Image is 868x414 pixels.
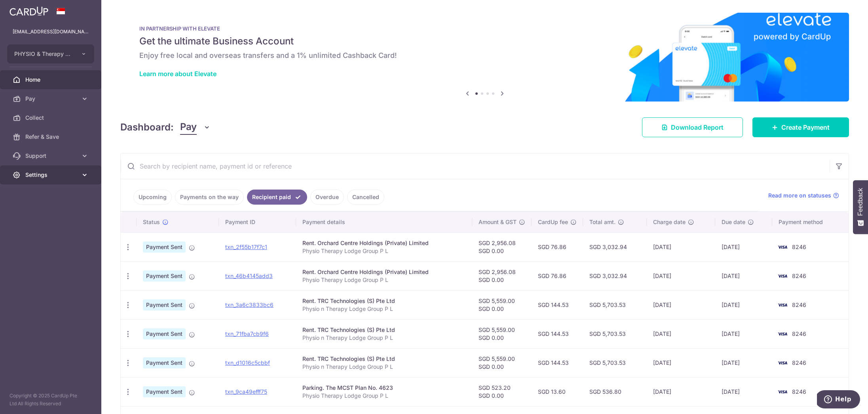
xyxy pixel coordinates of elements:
[472,377,532,406] td: SGD 523.20 SGD 0.00
[219,212,296,232] th: Payment ID
[143,241,186,253] span: Payment Sent
[7,44,94,63] button: PHYSIO & Therapy Lodge Group Pte Ltd
[143,328,186,339] span: Payment Sent
[775,329,790,339] img: Bank Card
[752,117,849,137] a: Create Payment
[853,180,868,234] button: Feedback - Show survey
[792,301,806,308] span: 8246
[225,243,267,250] a: txn_2f55b17f7c1
[139,25,830,32] p: IN PARTNERSHIP WITH ELEVATE
[775,242,790,252] img: Bank Card
[296,212,472,232] th: Payment details
[538,218,568,226] span: CardUp fee
[532,290,583,319] td: SGD 144.53
[583,319,647,348] td: SGD 5,703.53
[247,190,307,205] a: Recipient paid
[768,192,839,199] a: Read more on statuses
[225,388,267,395] a: txn_9ca49efff75
[139,70,217,78] a: Learn more about Elevate
[302,239,466,247] div: Rent. Orchard Centre Holdings (Private) Limited
[653,218,686,226] span: Charge date
[302,297,466,305] div: Rent. TRC Technologies (S) Pte Ltd
[647,377,715,406] td: [DATE]
[642,117,743,137] a: Download Report
[817,390,860,410] iframe: Opens a widget where you can find more information
[532,348,583,377] td: SGD 144.53
[792,330,806,337] span: 8246
[302,247,466,255] p: Physio Therapy Lodge Group P L
[302,276,466,284] p: Physio Therapy Lodge Group P L
[175,190,244,205] a: Payments on the way
[133,190,172,205] a: Upcoming
[532,377,583,406] td: SGD 13.60
[671,123,724,132] span: Download Report
[143,218,160,226] span: Status
[139,51,830,60] h6: Enjoy free local and overseas transfers and a 1% unlimited Cashback Card!
[302,268,466,276] div: Rent. Orchard Centre Holdings (Private) Limited
[647,290,715,319] td: [DATE]
[25,95,78,103] span: Pay
[775,300,790,310] img: Bank Card
[302,334,466,342] p: Physio n Therapy Lodge Group P L
[781,123,830,132] span: Create Payment
[857,188,864,216] span: Feedback
[472,290,532,319] td: SGD 5,559.00 SGD 0.00
[13,28,89,36] p: [EMAIL_ADDRESS][DOMAIN_NAME]
[180,120,211,135] button: Pay
[302,392,466,400] p: Physio Therapy Lodge Group P L
[120,120,174,134] h4: Dashboard:
[715,319,773,348] td: [DATE]
[25,171,78,179] span: Settings
[143,357,186,368] span: Payment Sent
[792,243,806,250] span: 8246
[775,358,790,368] img: Bank Card
[25,152,78,160] span: Support
[310,190,344,205] a: Overdue
[120,13,849,102] img: Renovation banner
[14,50,73,58] span: PHYSIO & Therapy Lodge Group Pte Ltd
[25,114,78,122] span: Collect
[472,319,532,348] td: SGD 5,559.00 SGD 0.00
[583,348,647,377] td: SGD 5,703.53
[472,348,532,377] td: SGD 5,559.00 SGD 0.00
[715,261,773,290] td: [DATE]
[472,232,532,261] td: SGD 2,956.08 SGD 0.00
[583,261,647,290] td: SGD 3,032.94
[647,232,715,261] td: [DATE]
[25,76,78,84] span: Home
[302,326,466,334] div: Rent. TRC Technologies (S) Pte Ltd
[121,153,830,179] input: Search by recipient name, payment id or reference
[775,271,790,281] img: Bank Card
[792,272,806,279] span: 8246
[479,218,517,226] span: Amount & GST
[589,218,615,226] span: Total amt.
[143,299,186,310] span: Payment Sent
[532,261,583,290] td: SGD 76.86
[225,359,270,366] a: txn_d1016c5cbbf
[532,319,583,348] td: SGD 144.53
[225,272,273,279] a: txn_46b4145add3
[647,319,715,348] td: [DATE]
[302,384,466,392] div: Parking. The MCST Plan No. 4623
[715,290,773,319] td: [DATE]
[583,377,647,406] td: SGD 536.80
[302,305,466,313] p: Physio n Therapy Lodge Group P L
[180,120,197,135] span: Pay
[347,190,384,205] a: Cancelled
[9,6,48,16] img: CardUp
[302,355,466,363] div: Rent. TRC Technologies (S) Pte Ltd
[532,232,583,261] td: SGD 76.86
[775,387,790,397] img: Bank Card
[768,192,831,199] span: Read more on statuses
[772,212,849,232] th: Payment method
[583,290,647,319] td: SGD 5,703.53
[722,218,745,226] span: Due date
[792,359,806,366] span: 8246
[647,348,715,377] td: [DATE]
[225,330,269,337] a: txn_71fba7cb9f6
[715,377,773,406] td: [DATE]
[472,261,532,290] td: SGD 2,956.08 SGD 0.00
[139,35,830,48] h5: Get the ultimate Business Account
[583,232,647,261] td: SGD 3,032.94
